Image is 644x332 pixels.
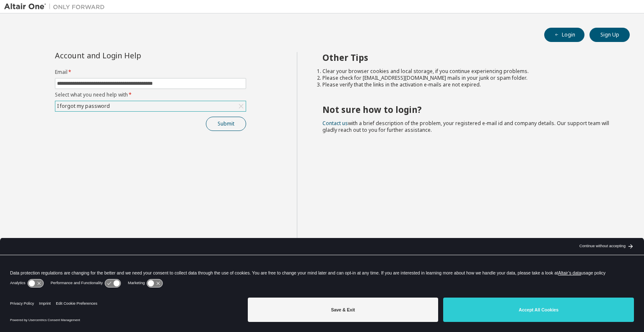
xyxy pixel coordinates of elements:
[55,101,246,111] div: I forgot my password
[322,75,615,81] li: Please check for [EMAIL_ADDRESS][DOMAIN_NAME] mails in your junk or spam folder.
[322,120,348,127] a: Contact us
[4,3,109,11] img: Altair One
[322,120,609,133] span: with a brief description of the problem, your registered e-mail id and company details. Our suppo...
[322,52,615,63] h2: Other Tips
[322,104,615,115] h2: Not sure how to login?
[322,81,615,88] li: Please verify that the links in the activation e-mails are not expired.
[55,91,246,98] label: Select what you need help with
[56,102,111,111] div: I forgot my password
[55,69,246,76] label: Email
[55,52,208,59] div: Account and Login Help
[544,28,584,42] button: Login
[206,117,246,131] button: Submit
[322,68,615,75] li: Clear your browser cookies and local storage, if you continue experiencing problems.
[589,28,630,42] button: Sign Up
